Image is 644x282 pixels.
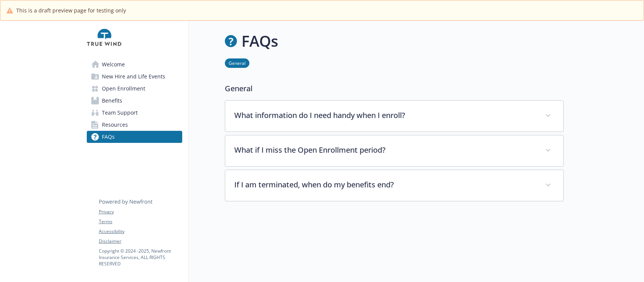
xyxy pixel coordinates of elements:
[99,228,182,235] a: Accessibility
[87,107,182,119] a: Team Support
[99,208,182,215] a: Privacy
[234,110,536,121] p: What information do I need handy when I enroll?
[102,107,138,119] span: Team Support
[102,70,165,83] span: New Hire and Life Events
[87,119,182,131] a: Resources
[87,131,182,143] a: FAQs
[99,218,182,225] a: Terms
[87,70,182,83] a: New Hire and Life Events
[234,179,536,190] p: If I am terminated, when do my benefits end?
[225,170,563,201] div: If I am terminated, when do my benefits end?
[99,248,182,267] p: Copyright © 2024 - 2025 , Newfront Insurance Services, ALL RIGHTS RESERVED
[16,6,126,14] span: This is a draft preview page for testing only
[102,83,145,95] span: Open Enrollment
[102,119,128,131] span: Resources
[241,30,278,52] h1: FAQs
[87,83,182,95] a: Open Enrollment
[225,101,563,132] div: What information do I need handy when I enroll?
[225,135,563,166] div: What if I miss the Open Enrollment period?
[102,95,122,107] span: Benefits
[102,131,115,143] span: FAQs
[99,238,182,245] a: Disclaimer
[225,59,249,66] a: General
[234,144,536,156] p: What if I miss the Open Enrollment period?
[87,58,182,70] a: Welcome
[225,83,564,94] p: General
[102,58,125,70] span: Welcome
[87,95,182,107] a: Benefits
